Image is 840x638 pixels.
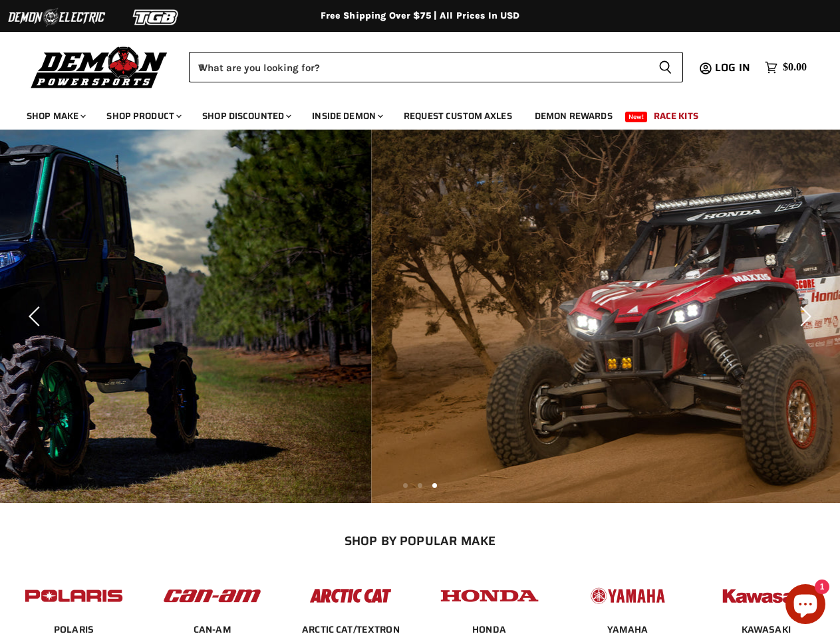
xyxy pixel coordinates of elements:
[742,623,791,635] a: KAWASAKI
[27,43,172,90] img: Demon Powersports
[403,483,408,488] li: Page dot 1
[576,576,680,616] img: POPULAR_MAKE_logo_5_20258e7f-293c-4aac-afa8-159eaa299126.jpg
[644,102,708,130] a: Race Kits
[54,623,94,635] a: POLARIS
[758,58,813,77] a: $0.00
[54,623,94,637] span: POLARIS
[96,102,190,130] a: Shop Product
[625,112,648,122] span: New!
[781,584,829,627] inbox-online-store-chat: Shopify online store chat
[7,5,106,30] img: Demon Electric Logo 2
[302,623,400,637] span: ARCTIC CAT/TEXTRON
[715,59,750,76] span: Log in
[472,623,506,635] a: HONDA
[607,623,648,637] span: YAMAHA
[194,623,231,637] span: CAN-AM
[714,576,818,616] img: POPULAR_MAKE_logo_6_76e8c46f-2d1e-4ecc-b320-194822857d41.jpg
[790,303,817,330] button: Next
[394,102,522,130] a: Request Custom Axles
[194,623,231,635] a: CAN-AM
[23,303,50,330] button: Previous
[302,102,391,130] a: Inside Demon
[438,576,541,616] img: POPULAR_MAKE_logo_4_4923a504-4bac-4306-a1be-165a52280178.jpg
[189,52,648,82] input: When autocomplete results are available use up and down arrows to review and enter to select
[189,52,683,82] form: Product
[302,623,400,635] a: ARCTIC CAT/TEXTRON
[192,102,299,130] a: Shop Discounted
[299,576,402,616] img: POPULAR_MAKE_logo_3_027535af-6171-4c5e-a9bc-f0eccd05c5d6.jpg
[432,483,437,488] li: Page dot 3
[22,576,126,616] img: POPULAR_MAKE_logo_2_dba48cf1-af45-46d4-8f73-953a0f002620.jpg
[709,62,758,74] a: Log in
[106,5,206,30] img: TGB Logo 2
[472,623,506,637] span: HONDA
[648,52,683,82] button: Search
[418,483,422,488] li: Page dot 2
[742,623,791,637] span: KAWASAKI
[525,102,623,130] a: Demon Rewards
[160,576,264,616] img: POPULAR_MAKE_logo_1_adc20308-ab24-48c4-9fac-e3c1a623d575.jpg
[607,623,648,635] a: YAMAHA
[17,97,803,130] ul: Main menu
[17,102,94,130] a: Shop Make
[783,61,807,74] span: $0.00
[17,534,824,548] h2: SHOP BY POPULAR MAKE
